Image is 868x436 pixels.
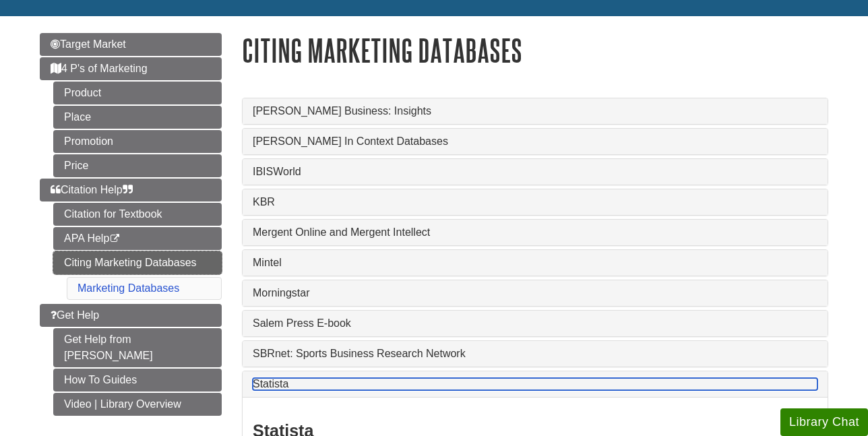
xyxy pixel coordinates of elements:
a: IBISWorld [253,166,817,178]
span: Citation Help [51,184,133,195]
a: Get Help from [PERSON_NAME] [53,328,222,367]
a: Citation for Textbook [53,203,222,226]
a: SBRnet: Sports Business Research Network [253,348,817,360]
a: Place [53,106,222,129]
a: Promotion [53,130,222,153]
a: Morningstar [253,287,817,299]
a: Price [53,154,222,177]
a: Product [53,82,222,104]
a: How To Guides [53,369,222,392]
a: KBR [253,196,817,208]
a: [PERSON_NAME] In Context Databases [253,135,817,148]
a: Salem Press E-book [253,317,817,330]
a: Marketing Databases [77,282,179,294]
div: Guide Page Menu [40,33,222,416]
a: Get Help [40,304,222,327]
a: 4 P's of Marketing [40,57,222,80]
a: Target Market [40,33,222,56]
a: Citation Help [40,179,222,201]
a: Citing Marketing Databases [53,251,222,274]
h1: Citing Marketing Databases [242,33,828,67]
span: 4 P's of Marketing [51,63,148,74]
span: Get Help [51,309,99,321]
a: Video | Library Overview [53,393,222,416]
a: Statista [253,378,817,390]
button: Library Chat [780,408,868,436]
a: Mintel [253,257,817,269]
i: This link opens in a new window [109,235,121,243]
a: APA Help [53,227,222,250]
span: Target Market [51,38,126,50]
a: [PERSON_NAME] Business: Insights [253,105,817,117]
a: Mergent Online and Mergent Intellect [253,226,817,239]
